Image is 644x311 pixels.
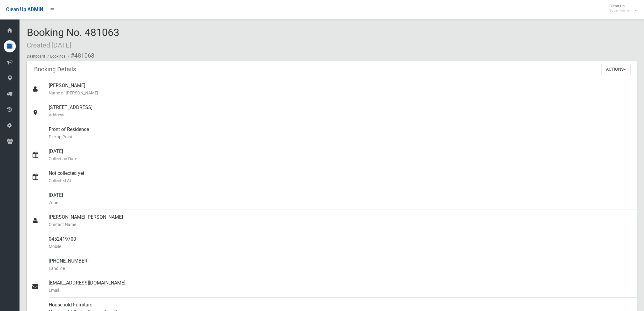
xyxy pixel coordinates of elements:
[27,26,119,50] span: Booking No. 481063
[66,50,94,61] li: #481063
[49,265,632,272] small: Landline
[27,41,72,49] small: Created [DATE]
[49,232,632,254] div: 0452419700
[6,7,43,12] span: Clean Up ADMIN
[49,111,632,118] small: Address
[50,54,65,58] a: Bookings
[601,64,631,75] button: Actions
[49,287,632,294] small: Email
[49,276,632,298] div: [EMAIL_ADDRESS][DOMAIN_NAME]
[49,122,632,144] div: Front of Residence
[27,63,83,75] header: Booking Details
[27,276,637,298] a: [EMAIL_ADDRESS][DOMAIN_NAME]Email
[49,243,632,250] small: Mobile
[49,166,632,188] div: Not collected yet
[49,89,632,97] small: Name of [PERSON_NAME]
[49,100,632,122] div: [STREET_ADDRESS]
[49,221,632,228] small: Contact Name
[49,144,632,166] div: [DATE]
[609,8,630,13] small: Super Admin
[49,254,632,276] div: [PHONE_NUMBER]
[49,210,632,232] div: [PERSON_NAME] [PERSON_NAME]
[49,177,632,184] small: Collected At
[27,54,45,58] a: Dashboard
[606,4,636,13] span: Clean Up
[49,199,632,206] small: Zone
[49,188,632,210] div: [DATE]
[49,78,632,100] div: [PERSON_NAME]
[49,133,632,140] small: Pickup Point
[49,155,632,162] small: Collection Date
